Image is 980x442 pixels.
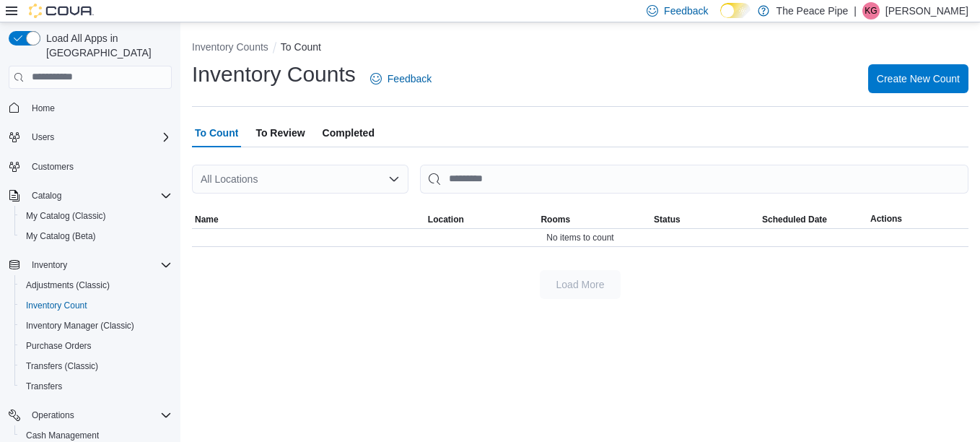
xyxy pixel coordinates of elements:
[26,129,60,146] button: Users
[323,118,375,147] span: Completed
[776,2,849,19] p: The Peace Pipe
[14,316,178,336] button: Inventory Manager (Classic)
[26,230,96,242] span: My Catalog (Beta)
[26,100,61,117] a: Home
[195,214,219,225] span: Name
[388,173,400,185] button: Open list of options
[20,357,104,375] a: Transfers (Classic)
[664,4,708,18] span: Feedback
[26,430,99,441] span: Cash Management
[3,255,178,275] button: Inventory
[20,227,172,245] span: My Catalog (Beta)
[14,226,178,246] button: My Catalog (Beta)
[3,127,178,147] button: Users
[26,320,134,331] span: Inventory Manager (Classic)
[425,211,538,228] button: Location
[720,18,721,19] span: Dark Mode
[26,187,172,204] span: Catalog
[20,227,102,245] a: My Catalog (Beta)
[3,405,178,425] button: Operations
[32,259,67,271] span: Inventory
[192,41,268,53] button: Inventory Counts
[32,103,55,114] span: Home
[281,41,321,53] button: To Count
[428,214,464,225] span: Location
[420,165,968,194] input: This is a search bar. After typing your query, hit enter to filter the results lower in the page.
[3,186,178,206] button: Catalog
[865,2,877,19] span: KG
[720,3,751,18] input: Dark Mode
[40,31,172,60] span: Load All Apps in [GEOGRAPHIC_DATA]
[26,158,79,175] a: Customers
[14,376,178,396] button: Transfers
[26,300,87,311] span: Inventory Count
[14,206,178,226] button: My Catalog (Classic)
[20,297,93,314] a: Inventory Count
[20,337,172,355] span: Purchase Orders
[26,129,172,146] span: Users
[192,60,356,89] h1: Inventory Counts
[14,336,178,356] button: Purchase Orders
[862,2,880,19] div: Katie Gordon
[26,256,73,274] button: Inventory
[32,161,74,173] span: Customers
[20,277,115,294] a: Adjustments (Classic)
[20,207,112,225] a: My Catalog (Classic)
[26,340,92,352] span: Purchase Orders
[20,378,172,395] span: Transfers
[654,214,681,225] span: Status
[854,2,857,19] p: |
[541,214,570,225] span: Rooms
[877,71,960,86] span: Create New Count
[14,275,178,295] button: Adjustments (Classic)
[29,4,94,18] img: Cova
[651,211,759,228] button: Status
[192,40,968,57] nav: An example of EuiBreadcrumbs
[14,295,178,316] button: Inventory Count
[32,190,61,201] span: Catalog
[26,256,172,274] span: Inventory
[540,270,621,299] button: Load More
[868,64,968,93] button: Create New Count
[556,277,605,292] span: Load More
[26,99,172,117] span: Home
[26,279,110,291] span: Adjustments (Classic)
[870,213,902,225] span: Actions
[26,187,67,204] button: Catalog
[32,409,74,421] span: Operations
[546,232,613,243] span: No items to count
[255,118,305,147] span: To Review
[20,317,140,334] a: Inventory Manager (Classic)
[26,210,106,222] span: My Catalog (Classic)
[364,64,437,93] a: Feedback
[26,157,172,175] span: Customers
[26,407,172,424] span: Operations
[20,378,68,395] a: Transfers
[32,131,54,143] span: Users
[20,207,172,225] span: My Catalog (Classic)
[195,118,238,147] span: To Count
[762,214,827,225] span: Scheduled Date
[759,211,867,228] button: Scheduled Date
[3,97,178,118] button: Home
[14,356,178,376] button: Transfers (Classic)
[20,337,97,355] a: Purchase Orders
[538,211,651,228] button: Rooms
[20,277,172,294] span: Adjustments (Classic)
[26,407,80,424] button: Operations
[885,2,968,19] p: [PERSON_NAME]
[20,357,172,375] span: Transfers (Classic)
[192,211,425,228] button: Name
[388,71,432,86] span: Feedback
[20,317,172,334] span: Inventory Manager (Classic)
[3,156,178,177] button: Customers
[20,297,172,314] span: Inventory Count
[26,381,62,392] span: Transfers
[26,360,98,372] span: Transfers (Classic)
